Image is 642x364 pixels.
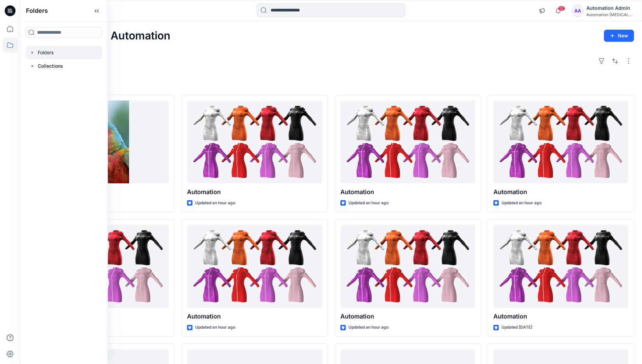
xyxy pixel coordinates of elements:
a: Automation [187,100,322,184]
p: Updated [DATE] [501,324,532,331]
a: Automation [493,100,628,184]
p: Updated an hour ago [501,200,542,207]
p: Updated an hour ago [195,200,235,207]
a: Automation [493,225,628,308]
p: Updated an hour ago [348,200,389,207]
p: Collections [38,62,63,70]
p: Automation [493,187,628,197]
p: Automation [340,312,475,321]
p: Automation [187,312,322,321]
a: Automation [340,100,475,184]
div: AA [572,5,584,17]
a: Automation [340,225,475,308]
p: Updated an hour ago [348,324,389,331]
p: Automation [187,187,322,197]
button: New [604,30,634,42]
span: 12 [558,6,565,11]
p: Updated an hour ago [195,324,235,331]
h4: Styles [28,80,634,88]
p: Automation [340,187,475,197]
div: Automation [MEDICAL_DATA]... [586,12,634,17]
div: Automation Admin [586,4,634,12]
a: Automation [187,225,322,308]
p: Automation [493,312,628,321]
